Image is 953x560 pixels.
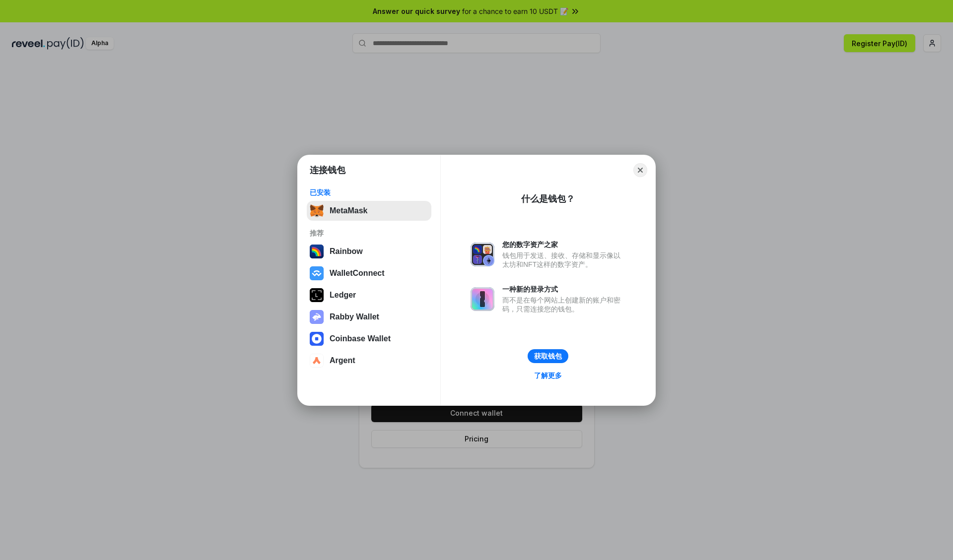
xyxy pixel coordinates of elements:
[310,204,324,218] img: svg+xml,%3Csvg%20fill%3D%22none%22%20height%3D%2233%22%20viewBox%3D%220%200%2035%2033%22%20width%...
[310,229,428,238] div: 推荐
[633,163,647,177] button: Close
[330,334,391,343] div: Coinbase Wallet
[310,164,345,176] h1: 连接钱包
[307,329,431,349] button: Coinbase Wallet
[307,263,431,283] button: WalletConnect
[534,352,562,361] div: 获取钱包
[502,251,625,269] div: 钱包用于发送、接收、存储和显示像以太坊和NFT这样的数字资产。
[307,285,431,305] button: Ledger
[471,287,494,311] img: svg+xml,%3Csvg%20xmlns%3D%22http%3A%2F%2Fwww.w3.org%2F2000%2Fsvg%22%20fill%3D%22none%22%20viewBox...
[502,296,625,313] div: 而不是在每个网站上创建新的账户和密码，只需连接您的钱包。
[310,188,428,197] div: 已安装
[310,245,324,258] img: svg+xml,%3Csvg%20width%3D%22120%22%20height%3D%22120%22%20viewBox%3D%220%200%20120%20120%22%20fil...
[310,310,324,324] img: svg+xml,%3Csvg%20xmlns%3D%22http%3A%2F%2Fwww.w3.org%2F2000%2Fsvg%22%20fill%3D%22none%22%20viewBox...
[310,332,324,346] img: svg+xml,%3Csvg%20width%3D%2228%22%20height%3D%2228%22%20viewBox%3D%220%200%2028%2028%22%20fill%3D...
[534,371,562,380] div: 了解更多
[521,193,575,205] div: 什么是钱包？
[310,354,324,368] img: svg+xml,%3Csvg%20width%3D%2228%22%20height%3D%2228%22%20viewBox%3D%220%200%2028%2028%22%20fill%3D...
[502,285,625,294] div: 一种新的登录方式
[310,288,324,302] img: svg+xml,%3Csvg%20xmlns%3D%22http%3A%2F%2Fwww.w3.org%2F2000%2Fsvg%22%20width%3D%2228%22%20height%3...
[330,356,355,365] div: Argent
[330,269,385,278] div: WalletConnect
[502,240,625,249] div: 您的数字资产之家
[528,369,568,382] a: 了解更多
[310,266,324,280] img: svg+xml,%3Csvg%20width%3D%2228%22%20height%3D%2228%22%20viewBox%3D%220%200%2028%2028%22%20fill%3D...
[330,206,367,215] div: MetaMask
[528,349,568,363] button: 获取钱包
[330,291,356,300] div: Ledger
[307,351,431,371] button: Argent
[471,243,494,266] img: svg+xml,%3Csvg%20xmlns%3D%22http%3A%2F%2Fwww.w3.org%2F2000%2Fsvg%22%20fill%3D%22none%22%20viewBox...
[307,307,431,327] button: Rabby Wallet
[330,312,379,321] div: Rabby Wallet
[330,247,363,256] div: Rainbow
[307,201,431,221] button: MetaMask
[307,242,431,261] button: Rainbow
